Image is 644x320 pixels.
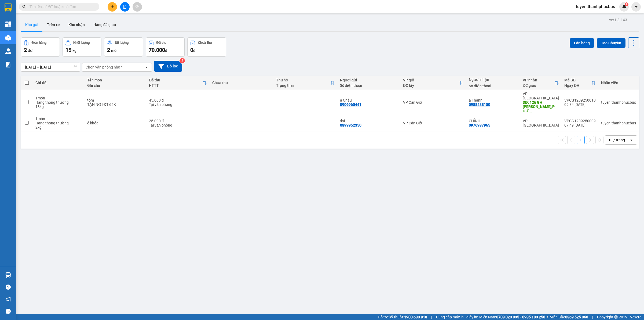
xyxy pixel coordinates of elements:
span: search [22,5,26,9]
div: Chi tiết [35,81,82,85]
span: caret-down [634,4,639,9]
div: 0899952350 [340,123,361,127]
div: Thu hộ [276,78,330,82]
div: Nhân viên [601,81,636,85]
div: Đã thu [156,41,166,45]
button: plus [108,2,117,12]
span: 0 [190,47,193,53]
button: file-add [120,2,130,12]
button: Khối lượng15kg [63,37,101,57]
div: 2 kg [35,125,82,130]
div: Đơn hàng [32,41,46,45]
button: Đơn hàng2đơn [21,37,60,57]
span: Miền Bắc [550,314,588,320]
button: Đã thu70.000đ [146,37,185,57]
button: Kho nhận [64,18,89,31]
div: Ngày ĐH [564,83,591,88]
th: Toggle SortBy [520,76,562,90]
div: 1 món [35,117,82,121]
input: Select a date range. [21,63,80,71]
div: 09:34 [DATE] [564,102,596,107]
div: DĐ: 126 GH PHAN ĐĂNG LƯU,P ĐỨC NHUẬN HCM [523,100,559,113]
div: 0988438150 [469,102,490,107]
div: ĐC lấy [403,83,459,88]
img: solution-icon [5,62,11,67]
button: 1 [577,136,585,144]
button: Lên hàng [570,38,594,48]
span: question-circle [6,285,11,290]
span: kg [72,48,76,53]
span: message [6,309,11,314]
div: 1 món [35,96,82,100]
div: Chọn văn phòng nhận [86,64,123,70]
span: 15 [65,47,71,53]
strong: 0708 023 035 - 0935 103 250 [496,315,545,319]
th: Toggle SortBy [400,76,466,90]
div: Số điện thoại [340,83,398,88]
button: Trên xe [43,18,64,31]
div: Người gửi [340,78,398,82]
span: Cung cấp máy in - giấy in: [436,314,478,320]
div: Số điện thoại [469,84,517,88]
div: ĐC giao [523,83,555,88]
div: VP nhận [523,78,555,82]
div: 0906965441 [340,102,361,107]
span: Miền Nam [479,314,545,320]
span: plus [111,5,114,9]
div: ver 1.8.143 [609,17,627,23]
span: | [431,314,432,320]
div: Hàng thông thường [35,121,82,125]
div: tuyen.thanhphucbus [601,121,636,125]
strong: 0369 525 060 [565,315,588,319]
div: a Châu [340,98,398,102]
div: VP gửi [403,78,459,82]
th: Toggle SortBy [146,76,209,90]
div: Tại văn phòng [149,102,207,107]
div: Ghi chú [87,83,144,88]
span: 70.000 [149,47,165,53]
span: notification [6,297,11,302]
span: 2 [107,47,110,53]
img: logo-vxr [5,3,12,12]
div: 0976987965 [469,123,490,127]
span: aim [135,5,139,9]
div: Đã thu [149,78,202,82]
input: Tìm tên, số ĐT hoặc mã đơn [30,4,93,10]
div: VP Cần Giờ [403,121,463,125]
div: HTTT [149,83,202,88]
span: đ [193,48,195,53]
button: Tạo Chuyến [597,38,625,48]
div: Tên món [87,78,144,82]
div: Mã GD [564,78,591,82]
svg: open [629,138,634,142]
strong: 1900 633 818 [404,315,427,319]
sup: 1 [625,2,628,6]
div: VPCG1209250010 [564,98,596,102]
span: đơn [28,48,35,53]
div: VPCG1209250009 [564,119,596,123]
div: Chưa thu [212,81,271,85]
span: 2 [24,47,27,53]
img: warehouse-icon [5,35,11,41]
th: Toggle SortBy [273,76,337,90]
span: ... [529,109,532,113]
div: 13 kg [35,105,82,109]
div: Khối lượng [73,41,90,45]
div: VP [GEOGRAPHIC_DATA] [523,119,559,127]
div: a Thành [469,98,517,102]
span: ⚪️ [547,316,548,318]
div: ổ khóa [87,121,144,125]
div: Chưa thu [198,41,212,45]
div: 07:49 [DATE] [564,123,596,127]
img: dashboard-icon [5,21,11,27]
span: đ [165,48,167,53]
svg: open [144,65,148,69]
div: CHỈNH [469,119,517,123]
span: món [111,48,119,53]
div: tôm [87,98,144,102]
sup: 2 [180,58,185,63]
span: | [592,314,593,320]
div: Số lượng [115,41,129,45]
span: file-add [123,5,127,9]
div: VP Cần Giờ [403,100,463,105]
